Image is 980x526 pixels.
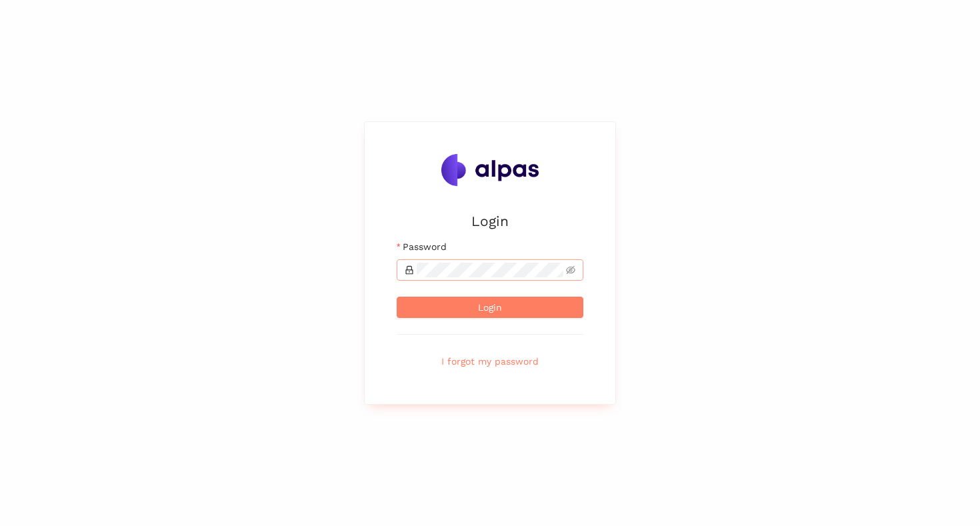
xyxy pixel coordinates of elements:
[397,210,583,232] h2: Login
[441,154,539,186] img: Alpas.ai Logo
[566,265,575,275] span: eye-invisible
[478,300,502,315] span: Login
[397,297,583,318] button: Login
[441,354,539,369] span: I forgot my password
[417,263,563,277] input: Password
[397,351,583,372] button: I forgot my password
[405,265,414,275] span: lock
[397,239,447,254] label: Password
